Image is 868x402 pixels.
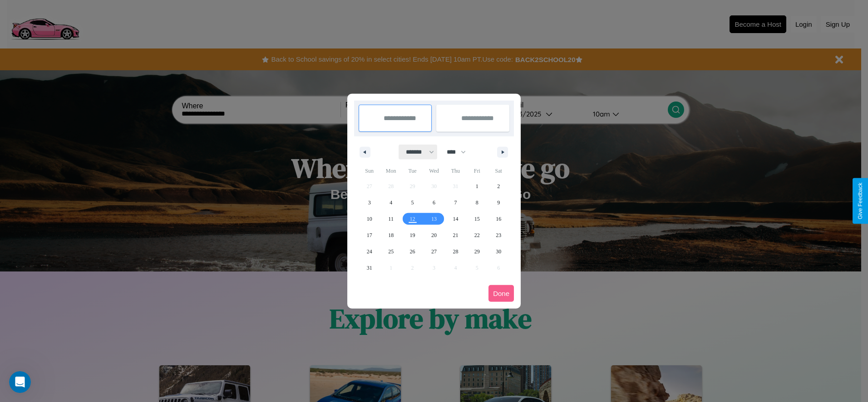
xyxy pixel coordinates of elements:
[367,243,372,260] span: 24
[423,243,444,260] button: 27
[423,194,444,211] button: 6
[388,243,394,260] span: 25
[402,164,423,178] span: Tue
[388,227,394,243] span: 18
[445,227,466,243] button: 21
[359,164,380,178] span: Sun
[359,243,380,260] button: 24
[445,164,466,178] span: Thu
[380,194,401,211] button: 4
[496,243,501,260] span: 30
[466,211,488,227] button: 15
[359,194,380,211] button: 3
[410,243,415,260] span: 26
[431,227,437,243] span: 20
[488,164,509,178] span: Sat
[390,194,392,211] span: 4
[453,243,458,260] span: 28
[454,194,457,211] span: 7
[488,211,509,227] button: 16
[488,243,509,260] button: 30
[466,243,488,260] button: 29
[431,211,437,227] span: 13
[474,243,480,260] span: 29
[453,211,458,227] span: 14
[474,227,480,243] span: 22
[9,371,31,393] iframe: Intercom live chat
[402,243,423,260] button: 26
[367,260,372,276] span: 31
[368,194,371,211] span: 3
[488,285,514,302] button: Done
[476,178,478,194] span: 1
[423,211,444,227] button: 13
[359,260,380,276] button: 31
[496,211,501,227] span: 16
[410,227,415,243] span: 19
[466,164,488,178] span: Fri
[423,227,444,243] button: 20
[402,211,423,227] button: 12
[445,243,466,260] button: 28
[476,194,478,211] span: 8
[402,227,423,243] button: 19
[359,227,380,243] button: 17
[466,194,488,211] button: 8
[402,194,423,211] button: 5
[380,211,401,227] button: 11
[410,211,415,227] span: 12
[367,227,372,243] span: 17
[474,211,480,227] span: 15
[466,227,488,243] button: 22
[453,227,458,243] span: 21
[857,183,863,219] div: Give Feedback
[466,178,488,194] button: 1
[380,227,401,243] button: 18
[431,243,437,260] span: 27
[359,211,380,227] button: 10
[488,227,509,243] button: 23
[488,194,509,211] button: 9
[423,164,444,178] span: Wed
[488,178,509,194] button: 2
[445,211,466,227] button: 14
[496,227,501,243] span: 23
[445,194,466,211] button: 7
[411,194,414,211] span: 5
[380,243,401,260] button: 25
[433,194,435,211] span: 6
[497,178,500,194] span: 2
[388,211,394,227] span: 11
[367,211,372,227] span: 10
[380,164,401,178] span: Mon
[497,194,500,211] span: 9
